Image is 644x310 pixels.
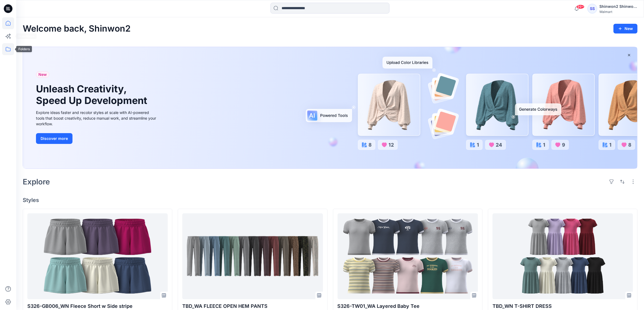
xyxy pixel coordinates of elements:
[599,3,637,10] div: Shinwon2 Shinwon2
[36,133,158,144] a: Discover more
[23,24,131,34] h2: Welcome back, Shinwon2
[599,10,637,14] div: Walmart
[182,302,323,310] p: TBD_WA FLEECE OPEN HEM PANTS
[27,213,168,299] a: S326-GB006_WN Fleece Short w Side stripe
[576,5,584,9] span: 99+
[27,302,168,310] p: S326-GB006_WN Fleece Short w Side stripe
[182,213,323,299] a: TBD_WA FLEECE OPEN HEM PANTS
[38,71,47,78] span: New
[493,302,633,310] p: TBD_WN T-SHIRT DRESS
[36,83,150,106] h1: Unleash Creativity, Speed Up Development
[36,133,72,144] button: Discover more
[587,4,597,14] div: SS
[338,302,478,310] p: S326-TW01_WA Layered Baby Tee
[613,24,638,33] button: New
[36,110,158,127] div: Explore ideas faster and recolor styles at scale with AI-powered tools that boost creativity, red...
[23,177,50,186] h2: Explore
[338,213,478,299] a: S326-TW01_WA Layered Baby Tee
[23,197,638,203] h4: Styles
[493,213,633,299] a: TBD_WN T-SHIRT DRESS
